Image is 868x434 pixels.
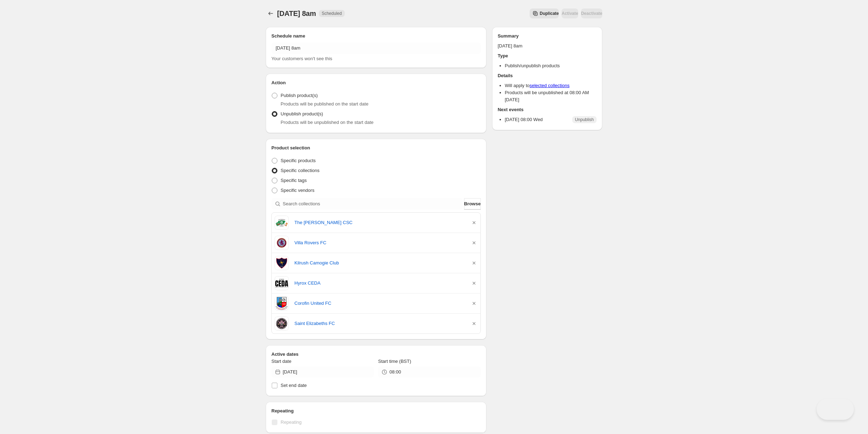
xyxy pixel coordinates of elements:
[294,300,465,307] a: Corofin United FC
[505,62,597,69] li: Publish/unpublish products
[294,320,465,327] a: Saint Elizabeths FC
[281,93,318,98] span: Publish product(s)
[498,42,597,50] p: [DATE] 8am
[464,200,481,207] span: Browse
[322,11,342,16] span: Scheduled
[281,158,316,163] span: Specific products
[271,359,291,364] span: Start date
[498,33,597,40] h2: Summary
[530,83,570,88] a: selected collections
[283,198,463,210] input: Search collections
[294,239,465,246] a: Villa Rovers FC
[271,351,481,358] h2: Active dates
[575,117,594,122] span: Unpublish
[271,79,481,86] h2: Action
[266,8,276,18] button: Schedules
[498,72,597,79] h2: Details
[505,116,543,123] p: [DATE] 08:00 Wed
[281,101,368,107] span: Products will be published on the start date
[498,106,597,113] h2: Next events
[281,188,314,193] span: Specific vendors
[294,280,465,287] a: Hyrox CEDA
[505,82,597,89] li: Will apply to
[378,359,411,364] span: Start time (BST)
[271,144,481,152] h2: Product selection
[277,10,316,17] span: [DATE] 8am
[271,407,481,415] h2: Repeating
[498,52,597,59] h2: Type
[281,111,323,116] span: Unpublish product(s)
[281,383,307,388] span: Set end date
[294,259,465,267] a: Kilrush Camogie Club
[281,168,320,173] span: Specific collections
[540,11,559,16] span: Duplicate
[281,120,373,125] span: Products will be unpublished on the start date
[271,56,332,61] span: Your customers won't see this
[281,419,301,425] span: Repeating
[294,219,465,226] a: The [PERSON_NAME] CSC
[505,89,597,103] li: Products will be unpublished at 08:00 AM [DATE]
[530,8,559,18] button: Secondary action label
[281,178,307,183] span: Specific tags
[464,198,481,210] button: Browse
[817,399,854,420] iframe: Toggle Customer Support
[271,33,481,40] h2: Schedule name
